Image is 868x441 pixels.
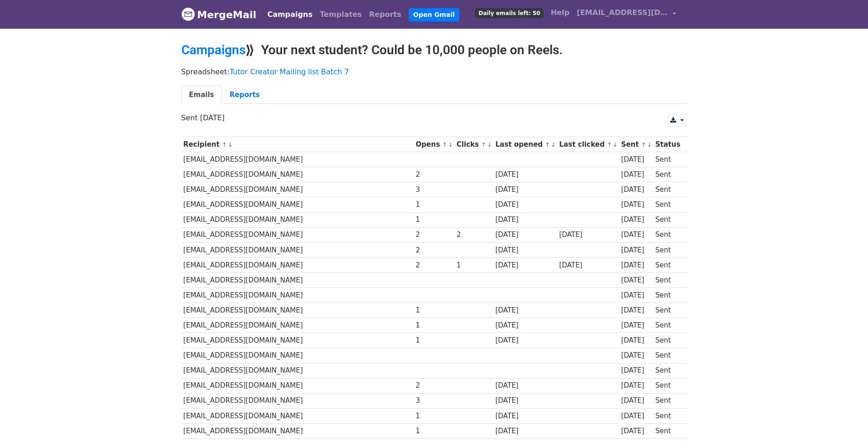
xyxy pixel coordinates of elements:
[577,7,668,18] span: [EMAIL_ADDRESS][DOMAIN_NAME]
[181,333,414,348] td: [EMAIL_ADDRESS][DOMAIN_NAME]
[181,303,414,318] td: [EMAIL_ADDRESS][DOMAIN_NAME]
[621,320,651,331] div: [DATE]
[621,335,651,346] div: [DATE]
[495,215,555,225] div: [DATE]
[621,169,651,180] div: [DATE]
[495,320,555,331] div: [DATE]
[181,197,414,212] td: [EMAIL_ADDRESS][DOMAIN_NAME]
[416,200,452,210] div: 1
[181,242,414,257] td: [EMAIL_ADDRESS][DOMAIN_NAME]
[621,260,651,271] div: [DATE]
[653,227,682,242] td: Sent
[416,230,452,240] div: 2
[181,227,414,242] td: [EMAIL_ADDRESS][DOMAIN_NAME]
[181,113,687,123] p: Sent [DATE]
[619,137,653,152] th: Sent
[653,348,682,363] td: Sent
[495,245,555,256] div: [DATE]
[653,197,682,212] td: Sent
[181,167,414,182] td: [EMAIL_ADDRESS][DOMAIN_NAME]
[495,426,555,436] div: [DATE]
[653,152,682,167] td: Sent
[653,212,682,227] td: Sent
[181,212,414,227] td: [EMAIL_ADDRESS][DOMAIN_NAME]
[181,363,414,378] td: [EMAIL_ADDRESS][DOMAIN_NAME]
[495,395,555,406] div: [DATE]
[181,272,414,287] td: [EMAIL_ADDRESS][DOMAIN_NAME]
[653,423,682,438] td: Sent
[557,137,619,152] th: Last clicked
[621,185,651,195] div: [DATE]
[416,335,452,346] div: 1
[573,4,680,25] a: [EMAIL_ADDRESS][DOMAIN_NAME]
[493,137,557,152] th: Last opened
[653,333,682,348] td: Sent
[607,141,612,148] a: ↑
[181,137,414,152] th: Recipient
[181,348,414,363] td: [EMAIL_ADDRESS][DOMAIN_NAME]
[181,288,414,303] td: [EMAIL_ADDRESS][DOMAIN_NAME]
[551,141,556,148] a: ↓
[653,137,682,152] th: Status
[416,411,452,421] div: 1
[181,7,195,21] img: MergeMail logo
[495,200,555,210] div: [DATE]
[653,242,682,257] td: Sent
[181,318,414,333] td: [EMAIL_ADDRESS][DOMAIN_NAME]
[559,260,616,271] div: [DATE]
[181,152,414,167] td: [EMAIL_ADDRESS][DOMAIN_NAME]
[181,67,687,77] p: Spreadsheet:
[416,380,452,391] div: 2
[481,141,486,148] a: ↑
[454,137,493,152] th: Clicks
[547,4,573,22] a: Help
[222,86,267,104] a: Reports
[181,86,222,104] a: Emails
[559,230,616,240] div: [DATE]
[653,272,682,287] td: Sent
[621,365,651,376] div: [DATE]
[641,141,646,148] a: ↑
[416,395,452,406] div: 3
[230,67,349,76] a: Tutor Creator Mailing list Batch 7
[181,378,414,393] td: [EMAIL_ADDRESS][DOMAIN_NAME]
[653,393,682,408] td: Sent
[365,5,405,24] a: Reports
[613,141,618,148] a: ↓
[222,141,227,148] a: ↑
[495,260,555,271] div: [DATE]
[653,378,682,393] td: Sent
[495,335,555,346] div: [DATE]
[416,215,452,225] div: 1
[545,141,550,148] a: ↑
[414,137,455,152] th: Opens
[316,5,365,24] a: Templates
[181,257,414,272] td: [EMAIL_ADDRESS][DOMAIN_NAME]
[653,257,682,272] td: Sent
[472,4,547,22] a: Daily emails left: 50
[495,411,555,421] div: [DATE]
[181,42,246,57] a: Campaigns
[495,305,555,316] div: [DATE]
[653,167,682,182] td: Sent
[416,245,452,256] div: 2
[621,245,651,256] div: [DATE]
[416,260,452,271] div: 2
[181,393,414,408] td: [EMAIL_ADDRESS][DOMAIN_NAME]
[487,141,492,148] a: ↓
[495,185,555,195] div: [DATE]
[621,200,651,210] div: [DATE]
[416,169,452,180] div: 2
[495,230,555,240] div: [DATE]
[495,380,555,391] div: [DATE]
[495,169,555,180] div: [DATE]
[647,141,652,148] a: ↓
[621,426,651,436] div: [DATE]
[442,141,447,148] a: ↑
[181,42,687,58] h2: ⟫ Your next student? Could be 10,000 people on Reels.
[448,141,453,148] a: ↓
[653,408,682,423] td: Sent
[416,185,452,195] div: 3
[264,5,316,24] a: Campaigns
[416,320,452,331] div: 1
